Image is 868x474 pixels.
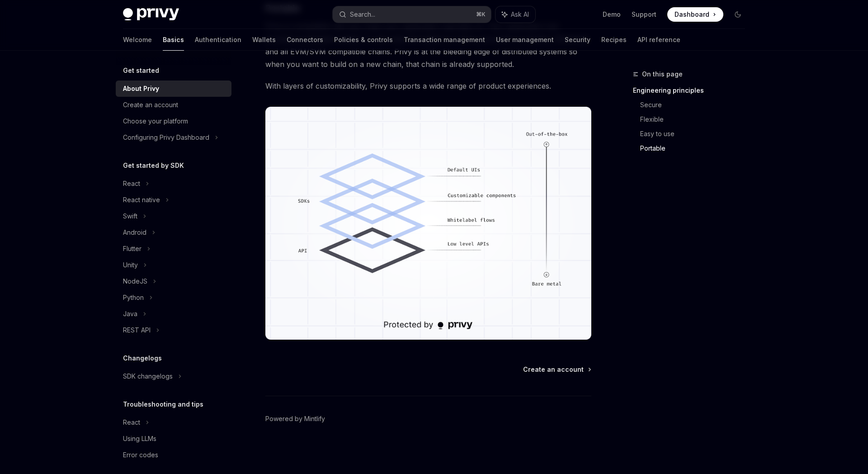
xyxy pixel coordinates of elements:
[633,83,752,98] a: Engineering principles
[334,29,393,51] a: Policies & controls
[265,80,591,92] span: With layers of customizability, Privy supports a wide range of product experiences.
[603,10,621,19] a: Demo
[195,29,241,51] a: Authentication
[637,29,680,51] a: API reference
[116,97,231,113] a: Create an account
[123,83,159,94] div: About Privy
[123,29,152,51] a: Welcome
[265,414,325,423] a: Powered by Mintlify
[123,65,159,76] h5: Get started
[642,69,683,80] span: On this page
[123,100,178,110] div: Create an account
[123,178,140,189] div: React
[123,353,162,364] h5: Changelogs
[496,29,554,51] a: User management
[123,292,144,303] div: Python
[265,107,591,340] img: images/Customization.png
[511,10,529,19] span: Ask AI
[523,365,584,374] span: Create an account
[640,98,752,112] a: Secure
[640,112,752,127] a: Flexible
[123,450,158,460] div: Error codes
[350,9,375,20] div: Search...
[123,227,146,238] div: Android
[675,10,709,19] span: Dashboard
[667,7,723,22] a: Dashboard
[116,81,231,97] a: About Privy
[731,7,745,22] button: Toggle dark mode
[333,6,491,23] button: Search...⌘K
[123,160,184,171] h5: Get started by SDK
[252,29,276,51] a: Wallets
[123,132,209,143] div: Configuring Privy Dashboard
[523,365,590,374] a: Create an account
[123,243,142,254] div: Flutter
[476,11,486,18] span: ⌘ K
[287,29,323,51] a: Connectors
[640,127,752,141] a: Easy to use
[640,141,752,156] a: Portable
[123,260,138,270] div: Unity
[123,276,147,287] div: NodeJS
[163,29,184,51] a: Basics
[123,325,151,336] div: REST API
[123,417,140,428] div: React
[601,29,627,51] a: Recipes
[123,371,173,382] div: SDK changelogs
[565,29,590,51] a: Security
[123,211,137,222] div: Swift
[495,6,535,23] button: Ask AI
[632,10,656,19] a: Support
[123,433,156,444] div: Using LLMs
[123,8,179,21] img: dark logo
[123,308,137,319] div: Java
[116,447,231,463] a: Error codes
[404,29,485,51] a: Transaction management
[123,399,203,410] h5: Troubleshooting and tips
[123,194,160,205] div: React native
[116,113,231,129] a: Choose your platform
[123,116,188,127] div: Choose your platform
[116,431,231,447] a: Using LLMs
